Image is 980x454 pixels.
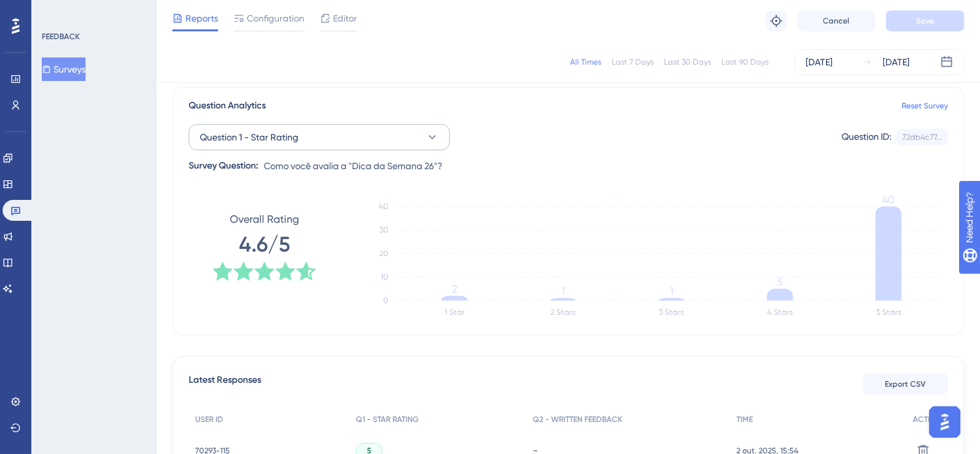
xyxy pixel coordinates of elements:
button: Question 1 - Star Rating [189,124,450,150]
button: Surveys [42,57,86,81]
a: Reset Survey [902,101,948,111]
text: 2 Stars [550,308,575,317]
span: Overall Rating [230,212,299,227]
span: Q2 - WRITTEN FEEDBACK [533,414,622,425]
tspan: 2 [452,283,457,295]
div: FEEDBACK [42,31,80,42]
span: Export CSV [885,379,926,389]
span: Como você avalia a "Dica da Semana 26"? [264,158,443,174]
tspan: 1 [670,285,673,297]
button: Export CSV [863,374,948,395]
tspan: 20 [379,249,388,258]
button: Save [886,10,964,31]
text: 3 Stars [659,308,684,317]
div: Survey Question: [189,158,259,174]
iframe: UserGuiding AI Assistant Launcher [925,402,964,442]
span: Reports [185,10,218,26]
span: Editor [333,10,357,26]
div: Last 7 Days [612,57,654,67]
span: TIME [736,414,753,425]
text: 4 Stars [767,308,793,317]
tspan: 40 [882,193,894,206]
span: Need Help? [31,3,82,19]
div: Last 90 Days [721,57,768,67]
tspan: 5 [777,276,783,288]
span: Cancel [823,16,850,26]
div: All Times [570,57,601,67]
div: Last 30 Days [664,57,711,67]
div: Question ID: [842,129,891,146]
div: 72db4c77... [902,132,942,142]
span: Question Analytics [189,98,266,114]
button: Cancel [797,10,876,31]
span: Question 1 - Star Rating [200,129,298,145]
tspan: 30 [379,225,388,235]
span: ACTION [913,414,941,425]
div: [DATE] [883,54,909,70]
tspan: 1 [561,285,565,297]
tspan: 10 [381,272,388,282]
div: [DATE] [806,54,832,70]
span: Latest Responses [189,372,261,396]
span: Save [916,16,934,26]
span: Configuration [247,10,304,26]
tspan: 0 [383,296,388,305]
text: 1 Star [445,308,465,317]
span: 4.6/5 [239,230,290,259]
span: USER ID [195,414,223,425]
span: Q1 - STAR RATING [356,414,419,425]
text: 5 Stars [876,308,901,317]
tspan: 40 [379,202,388,211]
